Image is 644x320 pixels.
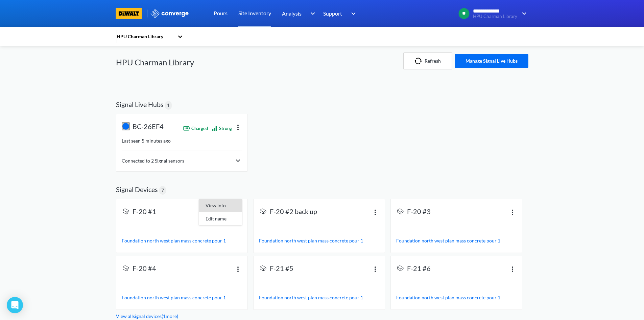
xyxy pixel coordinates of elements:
[234,123,242,131] img: more.svg
[371,265,379,273] img: more.svg
[116,313,178,319] a: View all signal devices ( 1 more)
[371,208,379,216] img: more.svg
[116,185,158,193] h2: Signal Devices
[122,294,242,301] a: Foundation north west plan mass concrete pour 1
[347,9,358,18] img: downArrow.svg
[122,157,184,165] span: Connected to 2 Signal sensors
[508,208,517,216] img: more.svg
[396,207,404,215] img: signal-icon.svg
[270,207,317,217] span: F-20 #2 back up
[234,157,242,165] img: chevron-right.svg
[259,295,363,300] span: Foundation north west plan mass concrete pour 1
[259,237,379,244] a: Foundation north west plan mass concrete pour 1
[7,297,23,313] div: Open Intercom Messenger
[122,295,226,300] span: Foundation north west plan mass concrete pour 1
[396,295,500,300] span: Foundation north west plan mass concrete pour 1
[199,199,242,212] div: View info
[133,207,156,217] span: F-20 #1
[116,8,142,19] img: branding logo
[122,264,130,272] img: signal-icon.svg
[396,238,500,243] span: Foundation north west plan mass concrete pour 1
[133,122,164,132] span: BC-26EF4
[116,100,164,108] h2: Signal Live Hubs
[396,294,517,301] a: Foundation north west plan mass concrete pour 1
[122,207,130,215] img: signal-icon.svg
[473,14,517,19] span: HPU Charman Library
[122,138,171,144] span: Last seen 5 minutes ago
[150,9,189,18] img: logo_ewhite.svg
[259,294,379,301] a: Foundation north west plan mass concrete pour 1
[259,238,363,243] span: Foundation north west plan mass concrete pour 1
[133,264,156,274] span: F-20 #4
[183,126,190,130] img: Battery charged
[116,8,150,19] a: branding logo
[323,9,342,18] span: Support
[259,207,267,215] img: signal-icon.svg
[161,187,164,194] span: 7
[259,264,267,272] img: signal-icon.svg
[116,33,174,40] div: HPU Charman Library
[211,125,218,131] img: Network connectivity strong
[122,238,226,243] span: Foundation north west plan mass concrete pour 1
[306,9,317,18] img: downArrow.svg
[199,212,242,225] div: Edit name
[396,264,404,272] img: signal-icon.svg
[219,125,232,132] span: Strong
[455,54,528,68] button: Manage Signal Live Hubs
[282,9,302,18] span: Analysis
[414,58,425,64] img: icon-refresh.svg
[191,125,208,132] span: Charged
[270,264,293,274] span: F-21 #5
[518,9,528,18] img: downArrow.svg
[122,122,130,130] img: live-hub.svg
[234,265,242,273] img: more.svg
[407,264,431,274] span: F-21 #6
[508,265,517,273] img: more.svg
[403,52,452,69] button: Refresh
[407,207,431,217] span: F-20 #3
[167,102,170,109] span: 1
[396,237,517,244] a: Foundation north west plan mass concrete pour 1
[122,237,242,244] a: Foundation north west plan mass concrete pour 1
[116,57,194,68] h1: HPU Charman Library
